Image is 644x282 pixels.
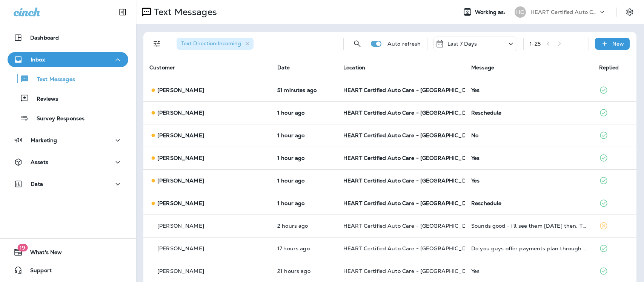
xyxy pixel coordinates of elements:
div: No [471,132,587,138]
button: Assets [8,155,128,170]
div: 1 - 25 [530,41,541,47]
p: Dashboard [30,35,59,41]
p: Aug 27, 2025 09:46 AM [277,87,331,93]
span: HEART Certified Auto Care - [GEOGRAPHIC_DATA] [343,87,479,93]
div: HC [515,6,526,18]
div: Yes [471,87,587,93]
p: Aug 27, 2025 09:23 AM [277,110,331,116]
p: [PERSON_NAME] [157,110,204,116]
span: Location [343,64,365,71]
div: Reschedule [471,110,587,116]
div: Yes [471,155,587,161]
span: 19 [17,244,28,251]
p: [PERSON_NAME] [157,268,204,274]
p: [PERSON_NAME] [157,155,204,161]
button: Inbox [8,52,128,67]
span: Text Direction : Incoming [181,40,241,47]
span: Replied [599,64,619,71]
p: HEART Certified Auto Care [530,9,598,15]
button: Dashboard [8,30,128,45]
button: Search Messages [350,36,365,51]
p: Aug 27, 2025 08:35 AM [277,223,331,229]
span: HEART Certified Auto Care - [GEOGRAPHIC_DATA] [343,268,479,274]
p: Text Messages [151,6,217,18]
p: Survey Responses [29,115,85,123]
span: Support [23,267,52,276]
button: Settings [623,5,636,19]
p: Text Messages [29,76,75,83]
p: Aug 27, 2025 09:03 AM [277,200,331,206]
p: [PERSON_NAME] [157,223,204,229]
p: Aug 27, 2025 09:05 AM [277,132,331,138]
button: Collapse Sidebar [112,5,133,20]
p: [PERSON_NAME] [157,178,204,184]
p: Last 7 Days [447,41,477,47]
p: Auto refresh [387,41,421,47]
span: Date [277,64,290,71]
p: [PERSON_NAME] [157,245,204,251]
p: [PERSON_NAME] [157,132,204,138]
span: HEART Certified Auto Care - [GEOGRAPHIC_DATA] [343,155,479,161]
button: Marketing [8,133,128,148]
span: What's New [23,249,62,258]
p: [PERSON_NAME] [157,87,204,93]
p: Aug 27, 2025 09:05 AM [277,155,331,161]
div: Do you guys offer payments plan through Afterpay or anything like that? Thought I saw that somewh... [471,245,587,251]
button: 19What's New [8,245,128,260]
p: Aug 26, 2025 12:50 PM [277,268,331,274]
span: HEART Certified Auto Care - [GEOGRAPHIC_DATA] [343,109,479,116]
p: Inbox [31,57,45,63]
div: Text Direction:Incoming [177,38,254,50]
p: Aug 27, 2025 09:04 AM [277,178,331,184]
span: HEART Certified Auto Care - [GEOGRAPHIC_DATA] [343,200,479,207]
button: Filters [149,36,164,51]
p: Aug 26, 2025 04:44 PM [277,245,331,251]
span: Message [471,64,494,71]
span: HEART Certified Auto Care - [GEOGRAPHIC_DATA] [343,245,479,252]
p: Assets [31,159,48,165]
span: Customer [149,64,175,71]
button: Text Messages [8,71,128,87]
div: Yes [471,178,587,184]
p: New [612,41,624,47]
span: HEART Certified Auto Care - [GEOGRAPHIC_DATA] [343,222,479,229]
p: [PERSON_NAME] [157,200,204,206]
button: Reviews [8,90,128,106]
p: Marketing [31,137,57,143]
span: Working as: [475,9,507,15]
button: Support [8,263,128,278]
div: Yes [471,268,587,274]
span: HEART Certified Auto Care - [GEOGRAPHIC_DATA] [343,132,479,139]
p: Data [31,181,43,187]
div: Reschedule [471,200,587,206]
button: Data [8,176,128,192]
div: Sounds good - i'll see them Friday then. Thanks again! [471,223,587,229]
p: Reviews [29,96,58,103]
button: Survey Responses [8,110,128,126]
span: HEART Certified Auto Care - [GEOGRAPHIC_DATA] [343,177,479,184]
